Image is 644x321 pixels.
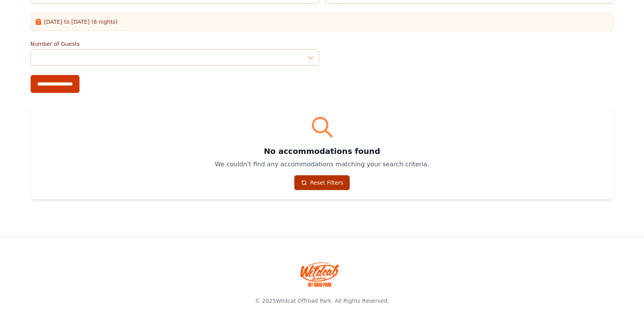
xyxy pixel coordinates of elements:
[31,40,319,48] label: Number of Guests
[300,262,339,287] img: Wildcat Offroad park
[255,298,389,304] span: © 2025 . All Rights Reserved.
[276,298,331,304] a: Wildcat Offroad Park
[40,160,604,169] p: We couldn't find any accommodations matching your search criteria.
[44,18,118,26] span: [DATE] to [DATE] (6 nights)
[294,175,350,190] a: Reset Filters
[40,146,604,157] h3: No accommodations found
